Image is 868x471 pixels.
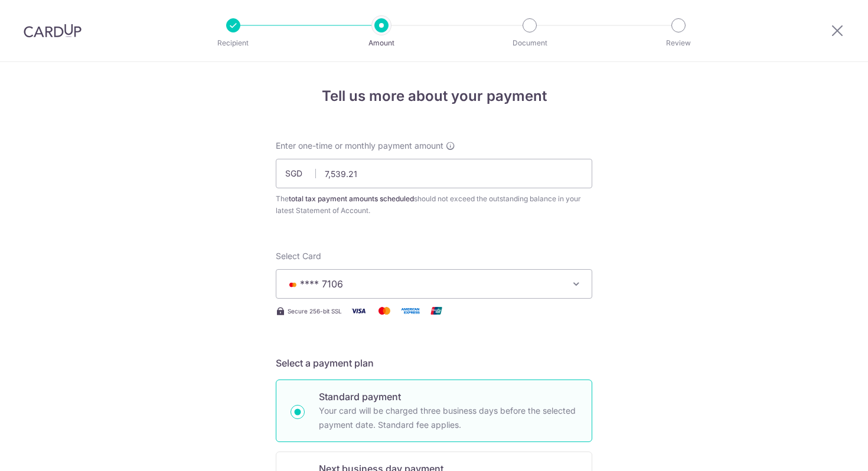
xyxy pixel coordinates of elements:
img: Union Pay [425,303,448,318]
p: Your card will be charged three business days before the selected payment date. Standard fee appl... [319,404,577,432]
img: Mastercard [373,303,396,318]
img: CardUp [24,24,81,38]
h4: Tell us more about your payment [276,86,592,107]
span: SGD [285,168,316,179]
p: Amount [338,37,425,49]
p: Review [635,37,722,49]
input: 0.00 [276,159,592,188]
img: Visa [347,303,370,318]
div: The should not exceed the outstanding balance in your latest Statement of Account. [276,193,592,217]
img: American Express [399,303,422,318]
h5: Select a payment plan [276,356,592,370]
span: translation missing: en.payables.payment_networks.credit_card.summary.labels.select_card [276,251,321,261]
span: Enter one-time or monthly payment amount [276,140,443,152]
p: Document [486,37,573,49]
p: Standard payment [319,390,577,404]
img: MASTERCARD [286,280,300,289]
b: total tax payment amounts scheduled [289,194,414,203]
p: Recipient [190,37,277,49]
iframe: Opens a widget where you can find more information [792,436,856,465]
span: Secure 256-bit SSL [288,306,342,316]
